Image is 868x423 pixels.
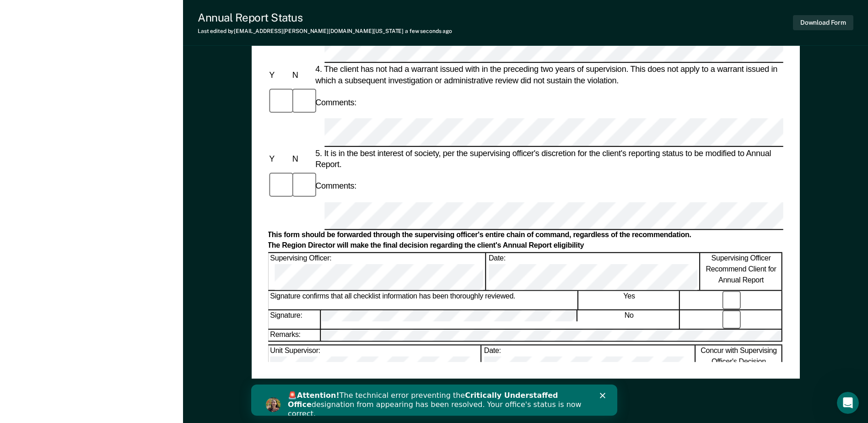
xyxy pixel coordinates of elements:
div: Last edited by [EMAIL_ADDRESS][PERSON_NAME][DOMAIN_NAME][US_STATE] [198,28,452,34]
div: 5. It is in the best interest of society, per the supervising officer's discretion for the client... [313,147,782,169]
div: Annual Report Status [198,11,452,24]
div: Signature confirms that all checklist information has been thoroughly reviewed. [268,291,578,309]
div: Close [349,8,358,14]
div: N [290,153,313,164]
div: Date: [482,346,695,383]
div: No [579,310,680,329]
div: Concur with Supervising Officer's Decision [696,346,782,383]
span: a few seconds ago [405,28,452,34]
div: 🚨 The technical error preventing the designation from appearing has been resolved. Your office's ... [37,6,337,34]
div: Comments: [313,97,358,108]
iframe: Intercom live chat [837,392,859,414]
div: 4. The client has not had a warrant issued with in the preceding two years of supervision. This d... [313,64,782,86]
iframe: Intercom live chat banner [251,385,617,416]
div: Unit Supervisor: [268,346,481,383]
div: Comments: [313,180,358,191]
div: Y [267,70,290,81]
div: Y [267,153,290,164]
div: N [290,70,313,81]
div: Remarks: [268,330,321,342]
div: Signature: [268,310,320,329]
button: Download Form [793,15,853,30]
div: Date: [487,253,700,290]
b: Critically Understaffed Office [37,6,307,24]
div: This form should be forwarded through the supervising officer's entire chain of command, regardle... [267,231,782,240]
b: Attention! [46,6,88,15]
div: Yes [579,291,680,309]
div: The Region Director will make the final decision regarding the client's Annual Report eligibility [267,241,782,251]
div: Supervising Officer Recommend Client for Annual Report [701,253,782,290]
div: Supervising Officer: [268,253,486,290]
